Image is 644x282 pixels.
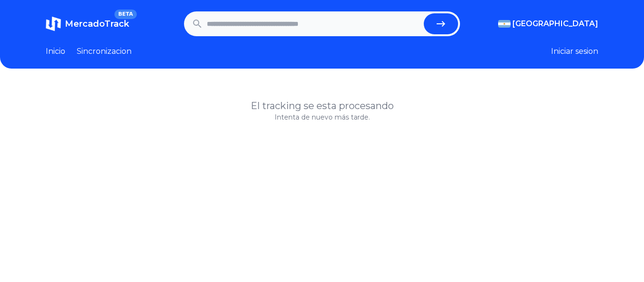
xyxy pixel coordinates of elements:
a: Inicio [46,46,65,57]
span: [GEOGRAPHIC_DATA] [512,18,598,30]
img: Argentina [498,20,511,28]
img: MercadoTrack [46,16,61,31]
h1: El tracking se esta procesando [46,99,598,112]
span: BETA [114,10,137,19]
span: MercadoTrack [65,19,129,29]
button: Iniciar sesion [551,46,598,57]
button: [GEOGRAPHIC_DATA] [498,18,598,30]
a: MercadoTrackBETA [46,16,129,31]
a: Sincronizacion [77,46,132,57]
p: Intenta de nuevo más tarde. [46,112,598,122]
